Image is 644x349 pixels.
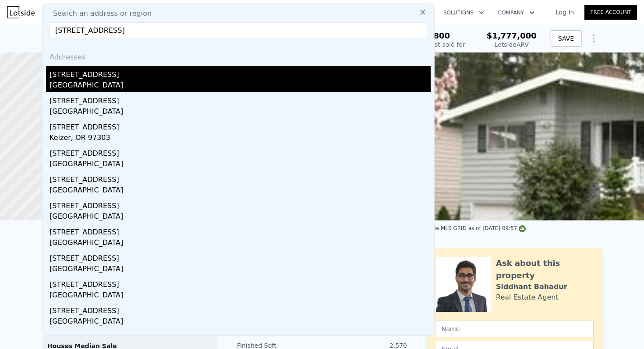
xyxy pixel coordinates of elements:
[7,6,35,18] img: Lotside
[496,292,559,303] div: Real Estate Agent
[496,257,594,282] div: Ask about this property
[519,225,526,232] img: NWMLS Logo
[50,276,431,290] div: [STREET_ADDRESS]
[50,66,431,80] div: [STREET_ADDRESS]
[50,185,431,197] div: [GEOGRAPHIC_DATA]
[50,302,431,316] div: [STREET_ADDRESS]
[551,31,581,46] button: SAVE
[50,92,431,106] div: [STREET_ADDRESS]
[50,80,431,92] div: [GEOGRAPHIC_DATA]
[545,8,584,17] a: Log In
[42,252,217,261] div: LISTING & SALE HISTORY
[46,8,152,19] span: Search an address or region
[50,133,431,145] div: Keizer, OR 97303
[487,40,537,49] div: Lotside ARV
[50,316,431,328] div: [GEOGRAPHIC_DATA]
[50,237,431,250] div: [GEOGRAPHIC_DATA]
[436,5,491,21] button: Solutions
[393,40,465,49] div: Off Market, last sold for
[50,22,427,38] input: Enter an address, city, region, neighborhood or zip code
[487,31,537,40] span: $1,777,000
[50,159,431,171] div: [GEOGRAPHIC_DATA]
[491,5,541,21] button: Company
[46,45,431,66] div: Addresses
[585,30,602,47] button: Show Options
[50,290,431,302] div: [GEOGRAPHIC_DATA]
[42,31,204,44] div: [STREET_ADDRESS] , Bellevue , WA 98008
[436,321,594,337] input: Name
[584,5,637,20] a: Free Account
[50,119,431,133] div: [STREET_ADDRESS]
[496,282,567,292] div: Siddhant Bahadur
[50,171,431,185] div: [STREET_ADDRESS]
[50,250,431,264] div: [STREET_ADDRESS]
[50,197,431,211] div: [STREET_ADDRESS]
[50,264,431,276] div: [GEOGRAPHIC_DATA]
[50,211,431,223] div: [GEOGRAPHIC_DATA]
[50,106,431,119] div: [GEOGRAPHIC_DATA]
[50,145,431,159] div: [STREET_ADDRESS]
[50,223,431,237] div: [STREET_ADDRESS]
